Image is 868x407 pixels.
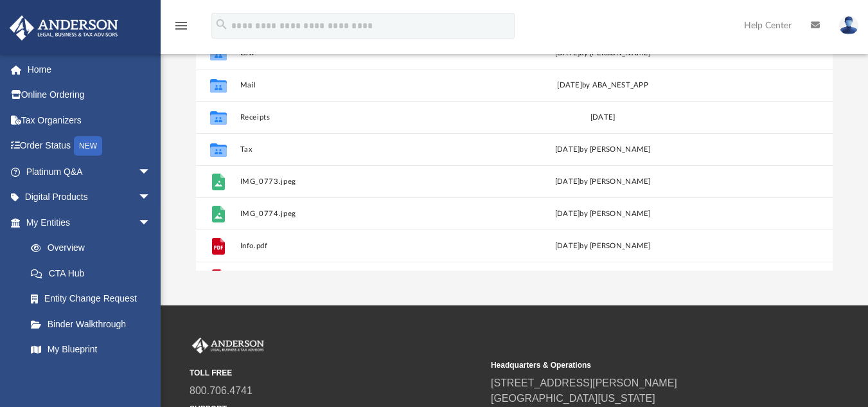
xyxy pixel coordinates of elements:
div: NEW [74,136,102,156]
button: Mail [240,80,479,89]
button: IMG_0773.jpeg [240,177,479,185]
a: My Blueprint [18,337,164,363]
a: Entity Change Request [18,286,170,312]
div: grid [196,5,833,271]
span: arrow_drop_down [138,210,164,236]
a: Tax Due Dates [18,362,170,388]
div: [DATE] [484,111,722,123]
a: Tax Organizers [9,107,170,133]
div: [DATE] by [PERSON_NAME] [484,208,722,219]
button: IMG_0774.jpeg [240,209,479,217]
button: Law [240,48,479,57]
a: Overview [18,235,170,261]
a: [STREET_ADDRESS][PERSON_NAME] [491,377,677,388]
a: menu [173,24,189,33]
a: Online Ordering [9,82,170,108]
div: [DATE] by [PERSON_NAME] [484,47,722,59]
a: My Entitiesarrow_drop_down [9,210,170,235]
i: menu [173,18,189,33]
a: Order StatusNEW [9,133,170,159]
img: Anderson Advisors Platinum Portal [190,338,267,354]
small: Headquarters & Operations [491,359,783,371]
a: 800.706.4741 [190,385,252,396]
a: Home [9,57,170,82]
span: arrow_drop_down [138,185,164,211]
a: [GEOGRAPHIC_DATA][US_STATE] [491,393,655,404]
i: search [215,17,229,32]
button: Info.pdf [240,241,479,249]
small: TOLL FREE [190,367,482,379]
button: Tax [240,145,479,153]
img: Anderson Advisors Platinum Portal [6,15,122,41]
span: arrow_drop_down [138,159,164,185]
button: Receipts [240,113,479,121]
a: CTA Hub [18,260,170,286]
div: [DATE] by [PERSON_NAME] [484,176,722,187]
div: [DATE] by [PERSON_NAME] [484,240,722,251]
img: User Pic [839,16,858,35]
a: Digital Productsarrow_drop_down [9,185,170,210]
a: Binder Walkthrough [18,311,170,337]
div: [DATE] by ABA_NEST_APP [484,79,722,91]
a: Platinum Q&Aarrow_drop_down [9,159,170,185]
div: [DATE] by [PERSON_NAME] [484,143,722,155]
